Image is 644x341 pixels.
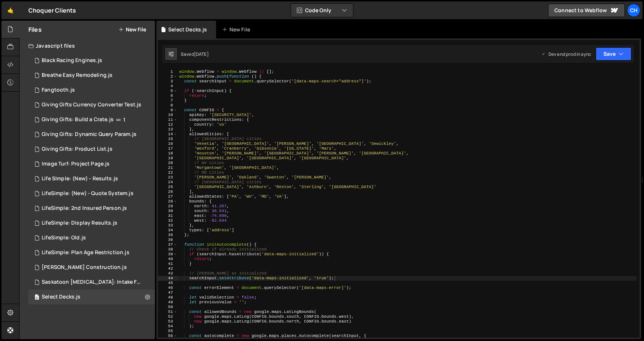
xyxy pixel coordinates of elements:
[158,127,178,132] div: 13
[158,204,178,209] div: 29
[158,190,178,194] div: 26
[28,231,155,245] div: 6642/21483.js
[158,166,178,170] div: 21
[158,252,178,257] div: 39
[181,51,209,57] div: Saved
[158,175,178,180] div: 23
[28,186,155,201] div: 6642/21464.js
[158,151,178,156] div: 18
[158,300,178,305] div: 49
[158,170,178,175] div: 22
[158,286,178,290] div: 46
[158,324,178,329] div: 54
[42,249,129,256] div: LifeSimple: Plan Age Restriction.js
[596,47,631,61] button: Save
[158,137,178,141] div: 15
[158,262,178,266] div: 41
[222,26,253,33] div: New File
[118,27,146,33] button: New File
[158,271,178,276] div: 43
[42,175,118,182] div: Life SImple: (New) - Results.js
[42,264,127,271] div: [PERSON_NAME] Construction.js
[28,290,155,304] div: 6642/45108.js
[28,68,155,83] div: 6642/39014.js
[194,51,209,57] div: [DATE]
[28,142,155,157] div: 6642/17178.js
[158,98,178,103] div: 7
[158,242,178,247] div: 37
[158,305,178,310] div: 50
[42,72,112,79] div: Breathe Easy Remodeling.js
[42,87,75,93] div: Fangtooth.js
[28,98,155,112] div: 6642/17331.js
[158,233,178,238] div: 35
[158,74,178,79] div: 2
[541,51,591,57] div: Dev and prod in sync
[158,266,178,271] div: 42
[158,117,178,122] div: 11
[158,180,178,185] div: 24
[123,117,125,123] span: 1
[158,247,178,252] div: 38
[158,290,178,295] div: 47
[28,157,155,171] div: 6642/18231.js
[158,199,178,204] div: 28
[168,26,207,33] div: Select Decks.js
[28,275,157,290] div: 6642/12785.js
[158,257,178,262] div: 40
[20,38,155,53] div: Javascript files
[28,6,76,15] div: Choquer Clients
[42,235,86,241] div: LifeSimple: Old.js
[158,334,178,338] div: 56
[42,294,80,300] div: Select Decks.js
[158,69,178,74] div: 1
[42,279,143,286] div: Saskatoon [MEDICAL_DATA]: Intake Form.js
[548,4,625,17] a: Connect to Webflow
[42,131,136,138] div: Giving Gifts: Dynamic Query Param.js
[158,194,178,199] div: 27
[42,190,134,197] div: LifeSimple: (New) - Quote System.js
[158,223,178,228] div: 33
[42,146,112,153] div: Giving Gifts: Product List.js
[158,132,178,137] div: 14
[158,146,178,151] div: 17
[158,238,178,242] div: 36
[158,141,178,146] div: 16
[28,83,155,98] div: 6642/24962.js
[28,25,42,34] h2: Files
[42,116,114,123] div: Giving Gifts: Build a Crate.js
[42,220,117,226] div: LifeSimple: Display Results.js
[35,295,39,301] span: 0
[28,260,155,275] div: 6642/36038.js
[28,245,155,260] div: 6642/18376.js
[28,201,155,216] div: 6642/19885.js
[158,89,178,93] div: 5
[158,209,178,214] div: 30
[158,214,178,218] div: 31
[42,205,127,212] div: LifeSimple: 2nd Insured Person.js
[158,228,178,233] div: 34
[1,1,20,19] a: 🤙
[28,112,155,127] div: 6642/12828.js
[158,329,178,334] div: 55
[158,161,178,166] div: 20
[291,4,353,17] button: Code Only
[42,102,141,108] div: Giving Gifts Currency Converter Test.js
[158,218,178,223] div: 32
[158,314,178,319] div: 52
[158,310,178,314] div: 51
[158,295,178,300] div: 48
[28,127,155,142] div: 6642/13149.js
[627,4,640,17] a: Ch
[28,216,155,231] div: 6642/21531.js
[158,103,178,108] div: 8
[158,113,178,117] div: 10
[158,281,178,286] div: 45
[42,57,102,64] div: Black Racing Engines.js
[158,79,178,84] div: 3
[42,161,110,167] div: Image Turf: Project Page.js
[158,276,178,281] div: 44
[28,171,155,186] div: 6642/21694.js
[158,108,178,113] div: 9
